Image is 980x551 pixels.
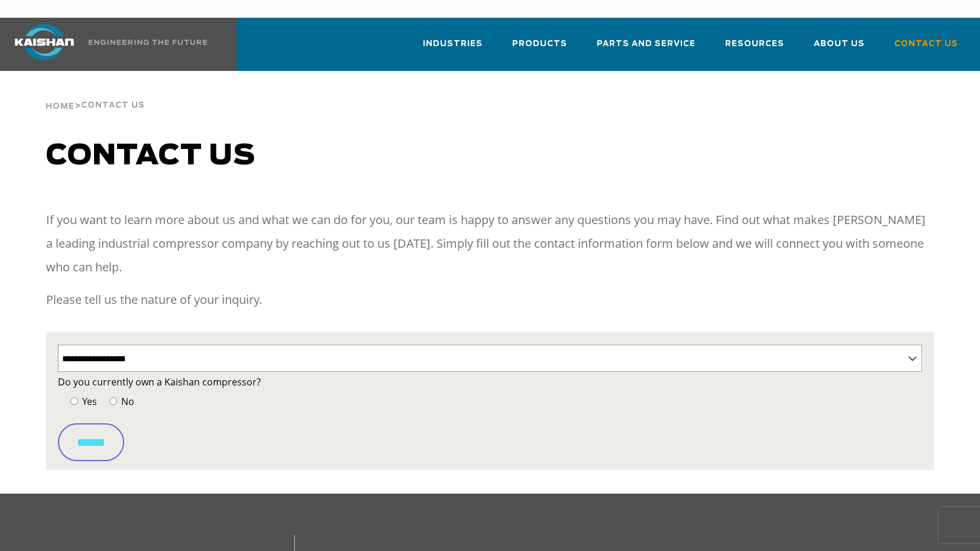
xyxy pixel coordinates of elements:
a: Products [512,28,567,69]
span: Resources [725,37,784,51]
p: Please tell us the nature of your inquiry. [46,288,933,312]
span: No [119,395,134,408]
span: Industries [423,37,483,51]
span: Contact us [46,142,255,170]
a: Resources [725,28,784,69]
img: Engineering the future [89,40,207,45]
p: If you want to learn more about us and what we can do for you, our team is happy to answer any qu... [46,208,933,279]
span: Parts and Service [597,37,696,51]
a: Parts and Service [597,28,696,69]
span: Yes [80,395,97,408]
div: > [46,71,145,116]
input: No [109,397,117,405]
span: Contact Us [894,37,958,51]
a: Industries [423,28,483,69]
span: Products [512,37,567,51]
label: Do you currently own a Kaishan compressor? [58,374,921,390]
span: Home [46,103,75,111]
a: Home [46,101,75,111]
input: Yes [70,397,78,405]
span: Contact Us [81,102,145,109]
a: Contact Us [894,28,958,69]
a: About Us [814,28,865,69]
span: About Us [814,37,865,51]
form: Contact form [58,374,921,461]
